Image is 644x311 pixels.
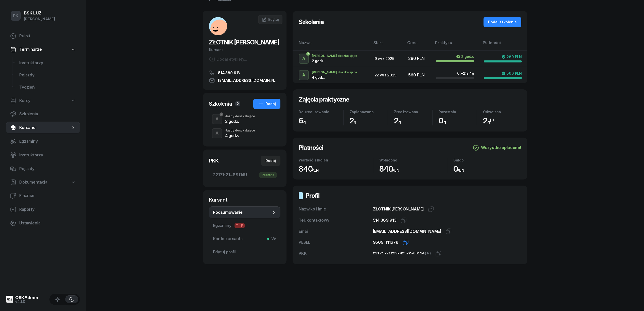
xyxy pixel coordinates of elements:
div: 840 [379,164,447,174]
span: 2 [350,116,356,125]
div: A [213,115,221,123]
span: T [235,223,240,228]
div: 514 389 913 [373,217,397,224]
div: v4.1.0 [15,300,38,303]
div: Do zrealizowania [299,110,343,114]
button: Dodaj etykiety... [209,56,247,62]
div: PKK [209,157,219,164]
div: Dodaj [258,101,276,107]
a: Pojazdy [15,69,80,81]
a: EgzaminyTP [209,220,280,232]
span: Kursy [19,97,30,104]
span: Edytuj profil [213,249,276,255]
span: Wł [269,236,276,242]
small: g [443,120,446,124]
div: Pozostało [439,110,477,114]
span: Egzaminy [19,138,76,145]
button: Dodaj [261,156,280,166]
span: Pojazdy [19,166,76,172]
span: 22171-21...88114 [213,172,276,178]
small: PLN [392,168,399,173]
div: 2 godz. [456,55,474,59]
span: P [240,223,245,228]
span: 6 [299,116,306,125]
span: 0 [439,116,446,125]
div: Kursant [209,196,280,203]
div: 0 z 4g [457,71,474,75]
a: Edytuj profil [209,246,280,258]
a: 22171-21...88114UPobrano [209,169,280,181]
span: Pulpit [19,33,76,39]
div: Dodaj szkolenie [488,19,517,25]
span: Konto kursanta [213,236,276,242]
button: AJazdy doszkalające2 godz. [209,112,280,126]
th: Płatności [480,39,527,50]
small: g [303,120,306,124]
a: Instruktorzy [15,57,80,69]
span: Nazwiko i imię [299,206,326,211]
div: Email [299,228,373,235]
small: PLN [311,168,319,173]
div: PKK [299,250,373,257]
div: 840 [299,164,373,174]
span: Pojazdy [19,72,76,78]
div: 280 PLN [408,55,428,62]
span: ZŁOTNIK [PERSON_NAME] [209,39,279,46]
div: 560 PLN [502,71,522,75]
div: [EMAIL_ADDRESS][DOMAIN_NAME] [373,228,442,235]
div: A [213,129,221,138]
span: (+2) [459,71,466,75]
th: Start [370,39,404,50]
div: Szkolenia [209,100,232,107]
button: AJazdy doszkalające4 godz. [209,126,280,140]
small: PLN [457,168,464,173]
div: 2 godz. [225,119,255,123]
h2: Zajęcia praktyczne [299,95,349,104]
span: 2 [483,116,490,125]
div: Jazdy doszkalające [225,115,255,118]
a: Pulpit [6,30,80,42]
span: Podsumowanie [213,209,271,216]
div: 22171-21229-42572-88114 [373,250,431,257]
h2: Profil [306,192,319,200]
span: Kursanci [19,124,71,131]
div: 22 wrz 2025 [374,72,400,78]
button: A [212,128,222,138]
button: Dodaj szkolenie [484,17,521,27]
span: Tydzień [19,84,76,91]
img: logo-xs@2x.png [6,296,13,303]
span: Instruktorzy [19,152,76,158]
a: 514 389 913 [209,70,280,76]
span: Ustawienia [19,220,76,226]
h2: Płatności [299,144,323,152]
div: BSK LUZ [24,11,55,15]
a: Terminarze [6,44,80,55]
a: Tydzień [15,81,80,93]
span: (A) [424,251,431,256]
a: Egzaminy [6,135,80,148]
h2: Szkolenia [299,18,324,26]
span: Terminarze [19,46,42,53]
span: Edytuj [268,17,279,22]
a: Pojazdy [6,163,80,175]
small: g [354,120,356,124]
div: Dodaj [265,158,276,164]
span: 2 [394,116,401,125]
div: 95091111678 [373,239,399,246]
span: Raporty [19,206,76,213]
div: OSKAdmin [15,296,38,300]
span: Instruktorzy [19,60,76,66]
button: A [212,114,222,124]
div: Tel. kontaktowy [299,217,373,224]
div: Wartość szkoleń [299,158,373,162]
sup: (1) [490,118,494,122]
span: U [244,172,247,178]
span: PK [13,14,19,18]
div: Wszystko opłacone! [473,144,521,151]
div: Pobrano [259,172,277,178]
span: Szkolenia [19,111,76,117]
small: g [398,120,401,124]
span: Finanse [19,192,76,199]
div: 560 PLN [408,72,428,78]
a: Instruktorzy [6,149,80,161]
